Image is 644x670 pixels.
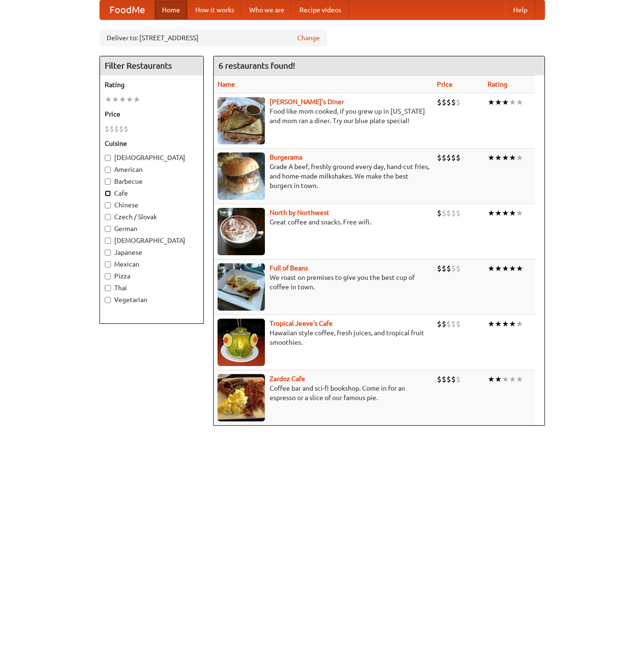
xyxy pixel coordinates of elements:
[437,208,442,218] li: $
[451,208,456,218] li: $
[446,374,451,384] li: $
[270,264,308,272] a: Full of Beans
[509,208,516,218] li: ★
[105,224,199,233] label: German
[456,319,461,329] li: $
[488,152,495,163] li: ★
[270,153,302,161] b: Burgerama
[270,375,305,383] b: Zardoz Cafe
[105,226,111,232] input: German
[495,97,502,107] li: ★
[100,56,203,75] h4: Filter Restaurants
[105,188,199,198] label: Cafe
[456,152,461,163] li: $
[105,202,111,208] input: Chinese
[105,212,199,222] label: Czech / Slovak
[218,273,429,292] p: We roast on premises to give you the best cup of coffee in town.
[154,0,188,19] a: Home
[516,263,523,274] li: ★
[218,263,265,311] img: beans.jpg
[218,328,429,347] p: Hawaiian style coffee, fresh juices, and tropical fruit smoothies.
[488,263,495,274] li: ★
[495,319,502,329] li: ★
[437,80,453,88] a: Price
[105,271,199,281] label: Pizza
[105,238,111,244] input: [DEMOGRAPHIC_DATA]
[105,200,199,210] label: Chinese
[516,97,523,107] li: ★
[437,263,442,274] li: $
[442,374,446,384] li: $
[451,97,456,107] li: $
[109,124,114,134] li: $
[446,208,451,218] li: $
[446,263,451,274] li: $
[495,374,502,384] li: ★
[488,319,495,329] li: ★
[437,374,442,384] li: $
[488,208,495,218] li: ★
[488,80,508,88] a: Rating
[105,295,199,304] label: Vegetarian
[105,153,199,162] label: [DEMOGRAPHIC_DATA]
[105,190,111,197] input: Cafe
[188,0,242,19] a: How it works
[105,165,199,174] label: American
[516,319,523,329] li: ★
[509,374,516,384] li: ★
[509,319,516,329] li: ★
[242,0,292,19] a: Who we are
[456,208,461,218] li: $
[119,94,126,105] li: ★
[218,217,429,227] p: Great coffee and snacks. Free wifi.
[119,124,124,134] li: $
[442,263,446,274] li: $
[133,94,140,105] li: ★
[451,152,456,163] li: $
[218,208,265,255] img: north.jpg
[456,374,461,384] li: $
[105,285,111,291] input: Thai
[218,319,265,366] img: jeeves.jpg
[451,263,456,274] li: $
[502,263,509,274] li: ★
[105,214,111,220] input: Czech / Slovak
[218,162,429,190] p: Grade A beef, freshly ground every day, hand-cut fries, and home-made milkshakes. We make the bes...
[495,152,502,163] li: ★
[509,97,516,107] li: ★
[105,259,199,269] label: Mexican
[124,124,128,134] li: $
[114,124,119,134] li: $
[105,139,199,148] h5: Cuisine
[105,80,199,89] h5: Rating
[112,94,119,105] li: ★
[270,320,333,327] a: Tropical Jeeve's Cafe
[516,152,523,163] li: ★
[105,94,112,105] li: ★
[105,250,111,256] input: Japanese
[270,209,329,216] b: North by Northwest
[100,0,154,19] a: FoodMe
[105,283,199,293] label: Thai
[105,297,111,303] input: Vegetarian
[509,152,516,163] li: ★
[446,319,451,329] li: $
[442,319,446,329] li: $
[105,177,199,186] label: Barbecue
[105,273,111,279] input: Pizza
[451,319,456,329] li: $
[218,61,295,70] ng-pluralize: 6 restaurants found!
[218,97,265,144] img: sallys.jpg
[270,98,344,106] a: [PERSON_NAME]'s Diner
[292,0,349,19] a: Recipe videos
[105,261,111,268] input: Mexican
[105,124,109,134] li: $
[446,152,451,163] li: $
[456,97,461,107] li: $
[218,80,235,88] a: Name
[218,152,265,200] img: burgerama.jpg
[451,374,456,384] li: $
[456,263,461,274] li: $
